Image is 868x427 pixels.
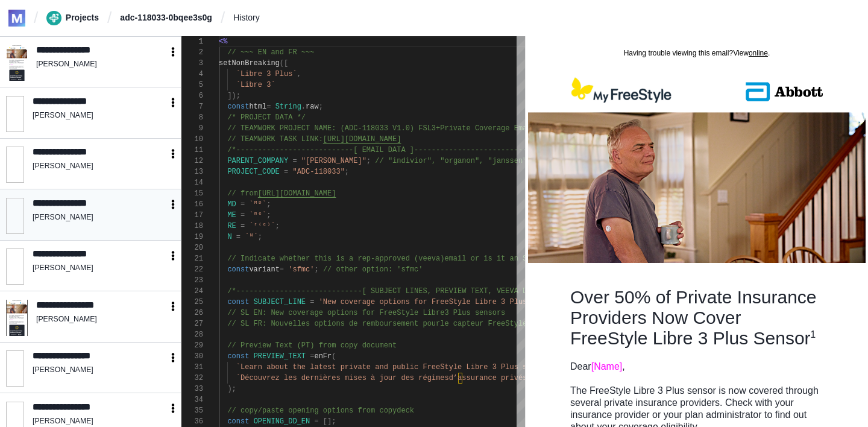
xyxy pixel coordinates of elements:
[181,308,203,318] div: 26
[241,222,245,230] span: =
[258,233,262,241] span: ;
[227,103,249,111] span: const
[314,417,318,426] span: =
[314,352,332,361] span: enFr
[181,101,203,112] div: 7
[181,416,203,427] div: 36
[227,222,236,230] span: RE
[314,265,318,274] span: ;
[444,146,557,154] span: ------------------------*/
[249,222,275,230] span: `ʳ⁽ᵉ⁾`
[323,265,423,274] span: // other option: 'sfmc'
[181,405,203,416] div: 35
[219,36,219,47] textarea: Editor content;Press Alt+F1 for Accessibility Options.
[227,113,306,122] span: /* PROJECT DATA */
[181,286,203,297] div: 24
[227,320,440,328] span: // SL FR: Nouvelles options de remboursement pour
[181,123,203,134] div: 9
[219,37,227,46] span: <%
[227,352,249,361] span: const
[181,134,203,145] div: 10
[120,11,212,24] a: adc-118033-0bqee3s0g
[33,416,166,427] div: [PERSON_NAME]
[36,59,166,70] div: [PERSON_NAME]
[33,110,166,121] div: [PERSON_NAME]
[33,365,166,376] div: [PERSON_NAME]
[258,189,336,198] span: [URL][DOMAIN_NAME]
[181,373,203,384] div: 32
[181,90,203,101] div: 6
[227,233,231,241] span: N
[449,374,666,382] span: d’assurance privés et publics relatives au capteur
[292,157,297,165] span: =
[245,233,258,241] span: `ᴺ`
[444,309,505,317] span: 3 Plus sensors
[236,81,275,89] span: `Libre 3`
[254,298,306,306] span: SUBJECT_LINE
[275,222,280,230] span: ;
[323,417,336,426] span: [];
[249,200,266,209] span: `ᴹᴰ`
[292,168,344,176] span: "ADC-118033"
[319,298,536,306] span: 'New coverage options for FreeStyle Libre 3 Plus s
[236,363,453,372] span: `Learn about the latest private and public FreeSty
[301,157,366,165] span: "[PERSON_NAME]"
[266,103,271,111] span: =
[275,103,301,111] span: String
[181,221,203,232] div: 18
[181,394,203,405] div: 34
[45,324,298,397] div: Dear , The FreeStyle Libre 3 Plus sensor is now covered through several private insurance provide...
[181,318,203,329] div: 27
[297,70,301,78] span: ,
[440,320,583,328] span: le capteur FreeStyle Libre 3 Plus
[181,232,203,242] div: 19
[181,384,203,394] div: 33
[227,168,279,176] span: PROJECT_CODE
[181,210,203,221] div: 17
[227,92,241,100] span: ]);
[227,189,257,198] span: // from
[181,199,203,210] div: 16
[66,325,97,335] span: [Name]
[266,211,271,220] span: ;
[241,211,245,220] span: =
[319,103,323,111] span: ;
[227,255,444,263] span: // Indicate whether this is a rep-approved (veeva)
[181,264,203,275] div: 22
[310,352,314,361] span: =
[227,309,444,317] span: // SL EN: New coverage options for FreeStyle Libre
[249,211,266,220] span: `ᵐᵉ`
[453,363,662,372] span: le Libre 3 Plus sensor coverage updates [DATE].`
[440,124,535,133] span: Private Coverage Email
[181,47,203,58] div: 2
[181,80,203,90] div: 5
[254,417,310,426] span: OPENING_DD_EN
[33,212,166,223] div: [PERSON_NAME]
[227,287,444,296] span: /*-----------------------------[ SUBJECT LINES, PR
[249,103,266,111] span: html
[280,265,284,274] span: =
[181,340,203,351] div: 29
[46,11,99,26] a: Projects
[306,103,319,111] span: raw
[301,103,306,111] span: .
[323,135,401,144] span: [URL][DOMAIN_NAME]
[181,242,203,253] div: 20
[181,297,203,308] div: 25
[444,255,657,263] span: email or is it an SFMC email (0 or 1) as the inde
[181,188,203,199] div: 15
[107,8,112,28] span: /
[227,265,249,274] span: const
[221,8,225,28] span: /
[181,69,203,80] div: 4
[332,352,336,361] span: (
[36,314,166,325] div: [PERSON_NAME]
[233,11,260,24] span: History
[8,10,25,27] img: logo
[227,385,236,393] span: );
[219,59,280,68] span: setNonBreaking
